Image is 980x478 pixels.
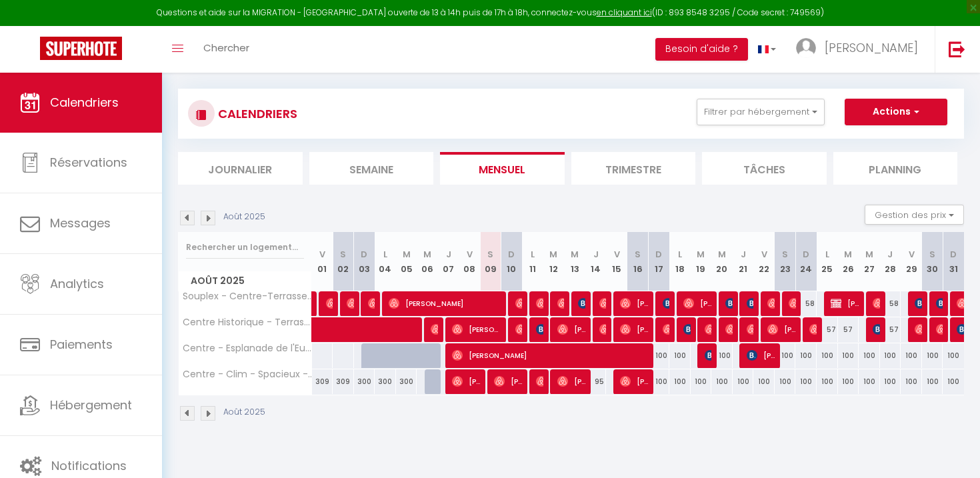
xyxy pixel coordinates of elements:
span: [PERSON_NAME] [599,317,607,342]
abbr: S [487,248,493,261]
span: [PERSON_NAME] [326,291,333,316]
div: 100 [669,369,691,394]
button: Besoin d'aide ? [655,38,748,61]
span: Notifications [51,457,127,474]
p: Août 2025 [223,211,265,223]
div: 100 [711,369,733,394]
th: 03 [354,232,375,291]
h3: CALENDRIERS [215,99,297,129]
abbr: V [467,248,473,261]
span: Centre - Esplanade de l'Europe - Clim - Parking [181,343,314,353]
span: Calendriers [50,94,119,111]
span: [PERSON_NAME] [557,291,565,316]
span: [PERSON_NAME] [683,291,712,316]
div: 309 [333,369,354,394]
th: 18 [669,232,691,291]
th: 12 [543,232,565,291]
span: Hébergement [50,397,132,413]
span: [PERSON_NAME] [452,343,651,368]
button: Filtrer par hébergement [697,99,825,125]
a: [PERSON_NAME] [312,291,319,317]
input: Rechercher un logement... [186,235,304,259]
div: 100 [669,343,691,368]
span: Centre Historique - Terrasse - Fraîcheur Naturelle [181,317,314,327]
div: 100 [649,343,670,368]
span: Messages [50,215,111,231]
abbr: J [446,248,451,261]
abbr: L [531,248,535,261]
span: [PERSON_NAME] [515,317,523,342]
th: 17 [649,232,670,291]
th: 02 [333,232,354,291]
abbr: D [508,248,515,261]
span: Chercher [203,41,249,55]
div: 300 [354,369,375,394]
span: [PERSON_NAME] [705,317,712,342]
abbr: V [319,248,325,261]
th: 05 [396,232,417,291]
span: Paiements [50,336,113,353]
th: 10 [501,232,523,291]
abbr: M [571,248,579,261]
th: 08 [459,232,480,291]
li: Tâches [702,152,827,185]
div: 100 [691,369,712,394]
div: 309 [312,369,333,394]
iframe: LiveChat chat widget [719,2,980,478]
th: 09 [480,232,501,291]
a: Chercher [193,26,259,73]
div: 95 [585,369,607,394]
th: 04 [375,232,396,291]
img: Super Booking [40,37,122,60]
li: Trimestre [571,152,696,185]
abbr: D [655,248,662,261]
abbr: L [383,248,387,261]
div: 300 [375,369,396,394]
abbr: M [718,248,726,261]
span: [PERSON_NAME] [705,343,712,368]
th: 13 [564,232,585,291]
span: Souplex - Centre-Terrasse - Clim [181,291,314,301]
span: [PERSON_NAME] [389,291,503,316]
span: [PERSON_NAME] [620,369,649,394]
span: [PERSON_NAME] [557,317,586,342]
th: 20 [711,232,733,291]
a: en cliquant ici [597,7,652,18]
abbr: M [423,248,431,261]
abbr: D [361,248,367,261]
th: 07 [438,232,459,291]
span: Centre - Clim - Spacieux - 5 min Gare [GEOGRAPHIC_DATA] [181,369,314,379]
p: Août 2025 [223,406,265,419]
span: [PERSON_NAME] [663,317,670,342]
div: 300 [396,369,417,394]
span: Analytics [50,275,104,292]
th: 01 [312,232,333,291]
abbr: S [340,248,346,261]
span: [PERSON_NAME] [431,317,438,342]
th: 11 [522,232,543,291]
span: [PERSON_NAME] [452,369,481,394]
li: Semaine [309,152,434,185]
span: [PERSON_NAME] [620,317,649,342]
abbr: M [403,248,411,261]
span: [PERSON_NAME] [515,291,523,316]
span: [PERSON_NAME] [368,291,375,316]
th: 15 [606,232,627,291]
abbr: J [593,248,599,261]
span: [PERSON_NAME] [347,291,354,316]
abbr: M [549,248,557,261]
span: [PERSON_NAME] [PERSON_NAME] [536,317,543,342]
li: Journalier [178,152,303,185]
th: 06 [417,232,438,291]
span: Août 2025 [179,271,311,291]
span: [PERSON_NAME] [494,369,523,394]
span: Réservations [50,154,127,171]
span: [PERSON_NAME] [452,317,502,342]
span: [PERSON_NAME] [PERSON_NAME] [683,317,691,342]
span: [PERSON_NAME] [536,291,543,316]
th: 16 [627,232,649,291]
th: 19 [691,232,712,291]
span: [PERSON_NAME] [578,291,585,316]
th: 14 [585,232,607,291]
li: Mensuel [440,152,565,185]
